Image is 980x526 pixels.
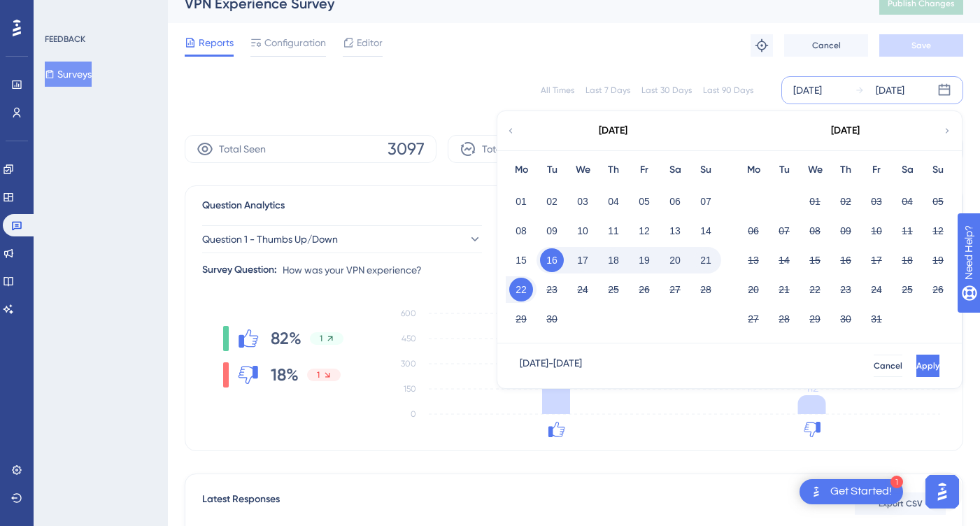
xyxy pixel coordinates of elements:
[926,278,950,301] button: 26
[585,85,630,96] div: Last 7 Days
[830,484,892,499] div: Get Started!
[632,190,656,213] button: 05
[895,190,919,213] button: 04
[741,248,765,272] button: 13
[834,190,858,213] button: 02
[834,219,858,243] button: 09
[401,308,416,318] tspan: 600
[831,122,860,139] div: [DATE]
[202,231,338,248] span: Question 1 - Thumbs Up/Down
[567,162,598,178] div: We
[320,333,322,344] span: 1
[540,190,564,213] button: 02
[602,278,625,301] button: 25
[926,190,950,213] button: 05
[401,359,416,369] tspan: 300
[803,278,827,301] button: 22
[506,162,537,178] div: Mo
[388,138,425,160] span: 3097
[694,248,718,272] button: 21
[571,190,595,213] button: 03
[663,219,687,243] button: 13
[598,162,629,178] div: Th
[694,278,718,301] button: 28
[202,262,277,278] div: Survey Question:
[629,162,660,178] div: Fr
[793,82,822,99] div: [DATE]
[874,355,902,377] button: Cancel
[803,248,827,272] button: 15
[784,34,868,57] button: Cancel
[803,219,827,243] button: 08
[703,85,753,96] div: Last 90 Days
[540,219,564,243] button: 09
[663,248,687,272] button: 20
[812,40,841,51] span: Cancel
[540,278,564,301] button: 23
[808,483,825,500] img: launcher-image-alternative-text
[632,248,656,272] button: 19
[602,219,625,243] button: 11
[834,278,858,301] button: 23
[861,162,892,178] div: Fr
[199,34,234,51] span: Reports
[806,381,818,395] tspan: 112
[926,248,950,272] button: 19
[895,278,919,301] button: 25
[660,162,690,178] div: Sa
[865,190,888,213] button: 03
[911,40,931,51] span: Save
[892,162,923,178] div: Sa
[879,34,963,57] button: Save
[509,307,533,331] button: 29
[540,248,564,272] button: 16
[800,479,903,504] div: Open Get Started! checklist, remaining modules: 1
[690,162,721,178] div: Su
[537,162,567,178] div: Tu
[541,85,574,96] div: All Times
[540,307,564,331] button: 30
[865,278,888,301] button: 24
[632,219,656,243] button: 12
[879,498,923,509] span: Export CSV
[803,190,827,213] button: 01
[602,190,625,213] button: 04
[769,162,800,178] div: Tu
[772,307,796,331] button: 28
[834,248,858,272] button: 16
[602,248,625,272] button: 18
[202,197,285,214] span: Question Analytics
[803,307,827,331] button: 29
[772,248,796,272] button: 14
[772,278,796,301] button: 21
[834,307,858,331] button: 30
[738,162,769,178] div: Mo
[599,122,627,139] div: [DATE]
[694,219,718,243] button: 14
[571,219,595,243] button: 10
[404,384,416,394] tspan: 150
[264,34,326,51] span: Configuration
[317,369,320,381] span: 1
[876,82,904,99] div: [DATE]
[865,219,888,243] button: 10
[921,471,963,513] iframe: UserGuiding AI Assistant Launcher
[916,360,939,371] span: Apply
[694,190,718,213] button: 07
[509,248,533,272] button: 15
[923,162,953,178] div: Su
[663,190,687,213] button: 06
[895,248,919,272] button: 18
[865,307,888,331] button: 31
[509,190,533,213] button: 01
[33,3,87,20] span: Need Help?
[830,162,861,178] div: Th
[916,355,939,377] button: Apply
[874,360,902,371] span: Cancel
[45,62,92,87] button: Surveys
[520,355,582,377] div: [DATE] - [DATE]
[411,409,416,419] tspan: 0
[509,219,533,243] button: 08
[509,278,533,301] button: 22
